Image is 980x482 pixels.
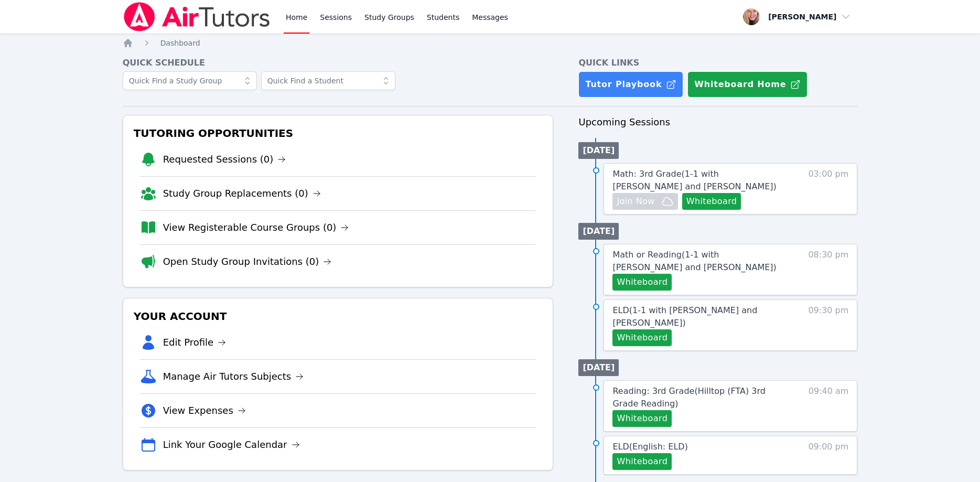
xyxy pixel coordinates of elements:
[612,453,672,470] button: Whiteboard
[163,152,286,167] a: Requested Sessions (0)
[612,249,789,274] a: Math or Reading(1-1 with [PERSON_NAME] and [PERSON_NAME])
[612,168,789,193] a: Math: 3rd Grade(1-1 with [PERSON_NAME] and [PERSON_NAME])
[808,304,848,346] span: 09:30 pm
[612,274,672,291] button: Whiteboard
[612,169,776,191] span: Math: 3rd Grade ( 1-1 with [PERSON_NAME] and [PERSON_NAME] )
[163,369,304,384] a: Manage Air Tutors Subjects
[808,441,848,470] span: 09:00 pm
[163,220,349,235] a: View Registerable Course Groups (0)
[163,437,300,452] a: Link Your Google Calendar
[123,71,257,90] input: Quick Find a Study Group
[682,193,741,210] button: Whiteboard
[612,305,757,328] span: ELD ( 1-1 with [PERSON_NAME] and [PERSON_NAME] )
[123,38,858,48] nav: Breadcrumb
[160,38,200,48] a: Dashboard
[578,71,683,98] a: Tutor Playbook
[123,2,271,31] img: Air Tutors
[578,142,619,159] li: [DATE]
[687,71,807,98] button: Whiteboard Home
[578,359,619,376] li: [DATE]
[132,124,545,143] h3: Tutoring Opportunities
[617,195,654,208] span: Join Now
[612,385,789,410] a: Reading: 3rd Grade(Hilltop (FTA) 3rd Grade Reading)
[123,57,554,69] h4: Quick Schedule
[578,223,619,240] li: [DATE]
[163,335,227,350] a: Edit Profile
[578,57,857,69] h4: Quick Links
[612,442,687,452] span: ELD ( English: ELD )
[612,304,789,329] a: ELD(1-1 with [PERSON_NAME] and [PERSON_NAME])
[809,385,849,427] span: 09:40 am
[578,115,857,130] h3: Upcoming Sessions
[612,250,776,272] span: Math or Reading ( 1-1 with [PERSON_NAME] and [PERSON_NAME] )
[808,249,848,291] span: 08:30 pm
[163,403,246,418] a: View Expenses
[132,307,545,326] h3: Your Account
[261,71,395,90] input: Quick Find a Student
[163,186,321,201] a: Study Group Replacements (0)
[612,193,677,210] button: Join Now
[612,410,672,427] button: Whiteboard
[612,329,672,346] button: Whiteboard
[612,386,765,409] span: Reading: 3rd Grade ( Hilltop (FTA) 3rd Grade Reading )
[472,12,508,23] span: Messages
[612,441,687,453] a: ELD(English: ELD)
[808,168,848,210] span: 03:00 pm
[160,39,200,47] span: Dashboard
[163,254,332,269] a: Open Study Group Invitations (0)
